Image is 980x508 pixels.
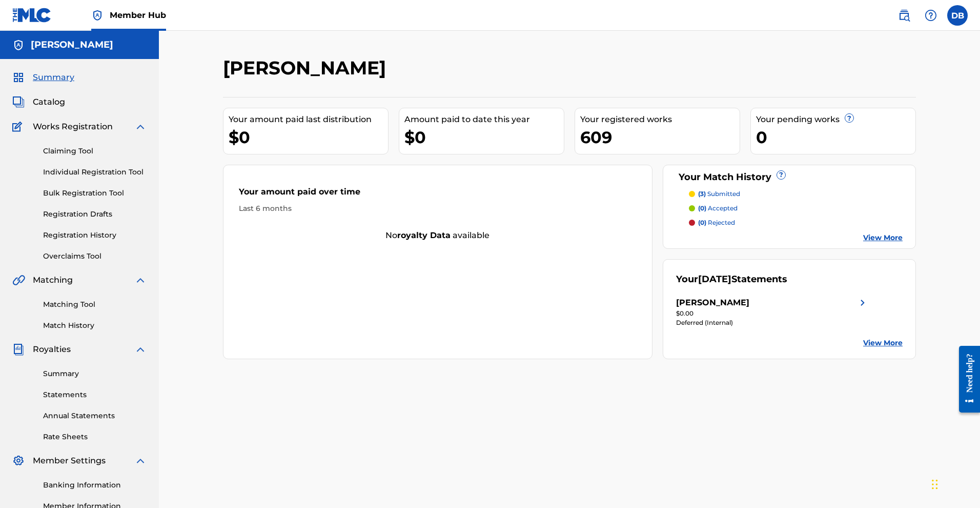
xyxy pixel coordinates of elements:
a: Registration History [43,230,147,241]
a: Annual Statements [43,411,147,421]
img: Royalties [12,343,25,356]
div: [PERSON_NAME] [676,297,749,309]
div: User Menu [947,5,968,26]
div: 609 [580,126,740,149]
a: (0) rejected [689,218,903,227]
span: ? [845,114,853,122]
span: Summary [33,71,74,84]
span: (0) [698,219,706,226]
img: search [898,9,910,22]
img: MLC Logo [12,8,52,23]
a: Rate Sheets [43,432,147,442]
p: rejected [698,218,735,227]
div: Your Statements [676,272,787,286]
p: accepted [698,204,738,213]
div: $0 [404,126,564,149]
a: SummarySummary [12,71,74,84]
img: help [925,9,937,22]
span: (0) [698,204,706,212]
a: Banking Information [43,480,147,491]
span: Matching [33,274,73,286]
a: Statements [43,389,147,400]
img: Catalog [12,96,25,108]
span: Member Hub [110,9,166,21]
img: Top Rightsholder [91,9,104,22]
div: Deferred (Internal) [676,318,869,327]
span: (3) [698,190,706,198]
span: ? [777,171,785,179]
div: Your amount paid over time [239,186,637,203]
a: View More [863,232,903,243]
img: expand [134,455,147,467]
div: 0 [756,126,915,149]
span: Royalties [33,343,71,356]
div: $0 [229,126,388,149]
a: View More [863,338,903,348]
div: Amount paid to date this year [404,113,564,126]
div: Last 6 months [239,203,637,214]
a: Matching Tool [43,299,147,310]
h5: Denise L. Baker, P.A. [31,39,113,51]
span: [DATE] [698,273,731,285]
a: Summary [43,368,147,379]
a: Registration Drafts [43,209,147,220]
a: [PERSON_NAME]right chevron icon$0.00Deferred (Internal) [676,297,869,327]
iframe: Chat Widget [929,459,980,508]
img: expand [134,274,147,286]
div: Drag [932,469,938,500]
span: Works Registration [33,121,113,133]
iframe: Resource Center [951,335,980,424]
a: (3) submitted [689,189,903,199]
a: Bulk Registration Tool [43,188,147,199]
div: Your pending works [756,113,915,126]
a: Individual Registration Tool [43,167,147,178]
span: Catalog [33,96,65,108]
a: CatalogCatalog [12,96,65,108]
div: Your Match History [676,170,903,184]
img: Accounts [12,39,25,51]
div: No available [223,229,652,242]
a: Overclaims Tool [43,251,147,262]
span: Member Settings [33,455,106,467]
img: Member Settings [12,455,25,467]
img: expand [134,343,147,356]
h2: [PERSON_NAME] [223,56,391,80]
div: $0.00 [676,309,869,318]
img: Summary [12,71,25,84]
img: Works Registration [12,121,26,133]
a: (0) accepted [689,204,903,213]
p: submitted [698,189,740,199]
strong: royalty data [397,230,451,240]
a: Public Search [894,5,914,26]
a: Claiming Tool [43,146,147,157]
div: Help [921,5,941,26]
a: Match History [43,320,147,331]
img: Matching [12,274,25,286]
img: expand [134,121,147,133]
img: right chevron icon [856,297,869,309]
div: Your registered works [580,113,740,126]
div: Your amount paid last distribution [229,113,388,126]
